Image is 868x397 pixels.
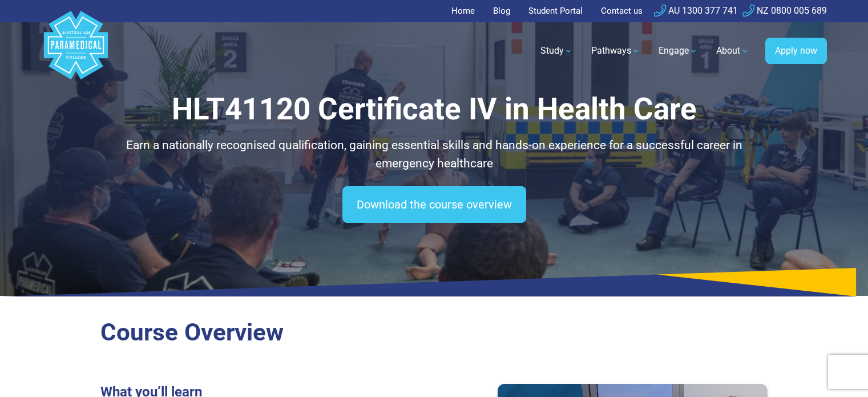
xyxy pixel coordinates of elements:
[100,137,768,173] p: Earn a nationally recognised qualification, gaining essential skills and hands-on experience for ...
[652,35,705,67] a: Engage
[709,35,756,67] a: About
[534,35,580,67] a: Study
[584,35,647,67] a: Pathways
[742,5,827,16] a: NZ 0800 005 689
[654,5,738,16] a: AU 1300 377 741
[342,186,526,223] a: Download the course overview
[42,22,110,80] a: Australian Paramedical College
[100,91,768,127] h1: HLT41120 Certificate IV in Health Care
[100,318,768,347] h2: Course Overview
[765,38,827,64] a: Apply now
